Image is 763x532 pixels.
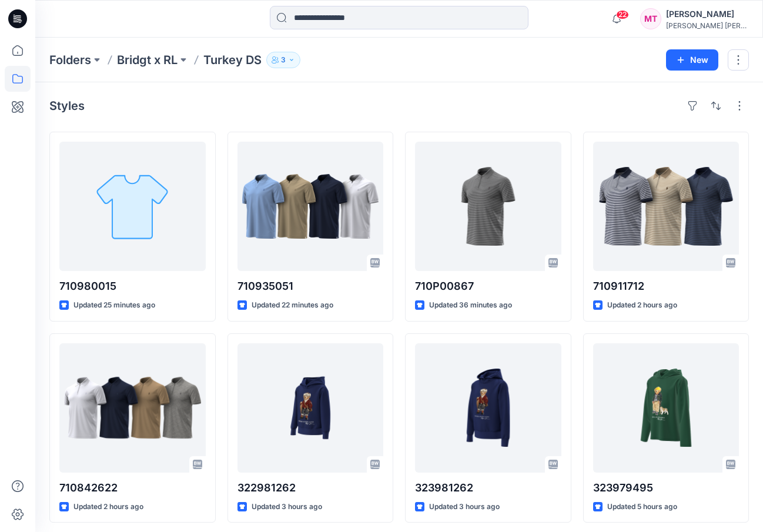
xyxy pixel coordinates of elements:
[429,299,512,312] p: Updated 36 minutes ago
[666,49,718,71] button: New
[266,52,300,68] button: 3
[59,278,206,295] p: 710980015
[666,21,748,30] div: [PERSON_NAME] [PERSON_NAME]
[59,142,206,271] a: 710980015
[237,343,384,473] a: 322981262
[616,10,629,19] span: 22
[237,278,384,295] p: 710935051
[237,142,384,271] a: 710935051
[415,343,561,473] a: 323981262
[73,299,155,312] p: Updated 25 minutes ago
[49,99,85,113] h4: Styles
[252,299,333,312] p: Updated 22 minutes ago
[203,52,262,68] p: Turkey DS
[640,8,661,29] div: MT
[73,501,143,513] p: Updated 2 hours ago
[666,7,748,21] div: [PERSON_NAME]
[593,278,739,295] p: 710911712
[607,299,677,312] p: Updated 2 hours ago
[59,343,206,473] a: 710842622
[429,501,500,513] p: Updated 3 hours ago
[59,480,206,496] p: 710842622
[415,480,561,496] p: 323981262
[593,142,739,271] a: 710911712
[237,480,384,496] p: 322981262
[117,52,178,68] a: Bridgt x RL
[281,53,286,66] p: 3
[593,343,739,473] a: 323979495
[49,52,91,68] a: Folders
[415,142,561,271] a: 710P00867
[607,501,677,513] p: Updated 5 hours ago
[593,480,739,496] p: 323979495
[252,501,322,513] p: Updated 3 hours ago
[415,278,561,295] p: 710P00867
